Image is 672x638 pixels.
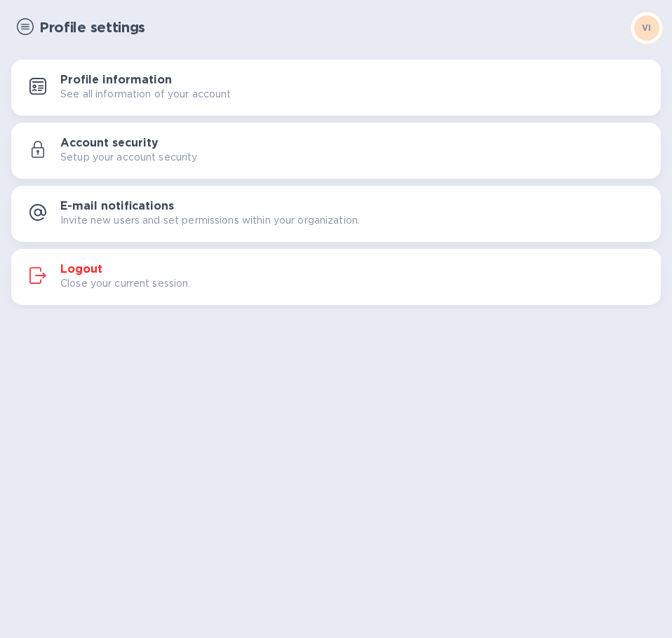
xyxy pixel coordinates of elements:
p: See all information of your account [60,87,231,102]
button: LogoutClose your current session. [11,249,661,305]
h3: Account security [60,137,159,150]
h3: Logout [60,263,102,276]
button: Profile informationSee all information of your account [11,60,661,116]
p: Close your current session. [60,276,191,291]
button: E-mail notificationsInvite new users and set permissions within your organization. [11,186,661,242]
button: Account securitySetup your account security [11,123,661,179]
h1: Profile settings [39,20,621,36]
h3: E-mail notifications [60,200,174,213]
p: Setup your account security [60,150,198,165]
b: VI [642,22,652,33]
p: Invite new users and set permissions within your organization. [60,213,360,228]
h3: Profile information [60,74,172,87]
